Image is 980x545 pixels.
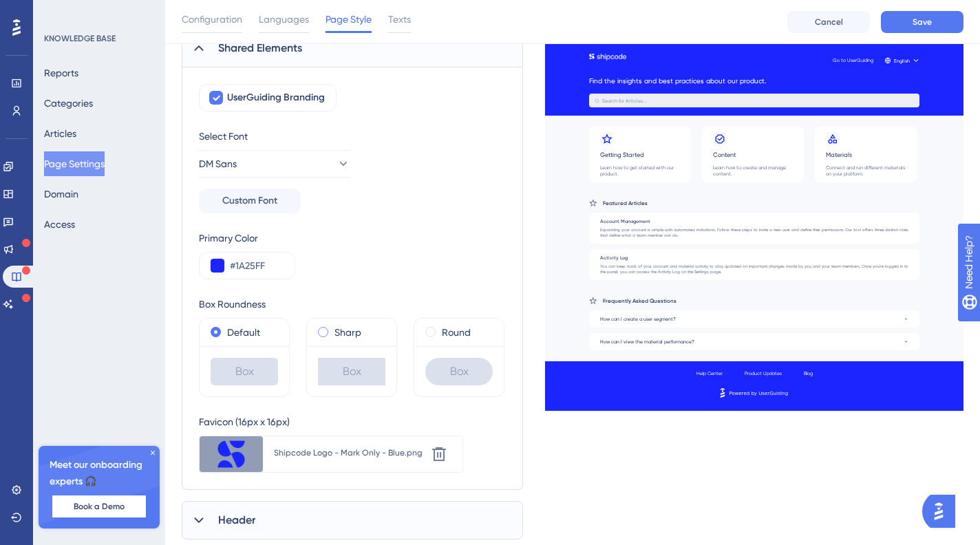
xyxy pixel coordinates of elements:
[199,230,295,246] div: Primary Color
[274,447,425,458] div: Shipcode Logo - Mark Only - Blue.png
[222,193,277,209] span: Custom Font
[425,358,493,385] div: Box
[199,128,350,145] div: Select Font
[199,296,504,312] div: Box Roundness
[199,414,463,430] div: Favicon (16px x 16px)
[44,151,105,176] button: Page Settings
[227,89,325,106] span: UserGuiding Branding
[326,11,372,28] span: Page Style
[199,189,301,213] button: Custom Font
[199,156,237,172] span: DM Sans
[815,17,843,28] span: Cancel
[50,457,149,490] span: Meet our onboarding experts 🎧
[44,121,76,146] button: Articles
[213,436,249,472] img: file-1758725866588.png
[32,3,86,20] span: Need Help?
[218,512,255,528] span: Header
[922,491,963,532] iframe: UserGuiding AI Assistant Launcher
[44,212,75,237] button: Access
[44,91,93,116] button: Categories
[44,182,78,206] button: Domain
[334,324,361,341] label: Sharp
[388,11,411,28] span: Texts
[787,11,870,33] button: Cancel
[442,324,471,341] label: Round
[199,150,350,178] button: DM Sans
[44,33,116,44] div: KNOWLEDGE BASE
[259,11,309,28] span: Languages
[881,11,963,33] button: Save
[218,40,302,56] span: Shared Elements
[227,324,260,341] label: Default
[913,17,932,28] span: Save
[211,358,278,385] div: Box
[52,495,146,517] button: Book a Demo
[182,11,242,28] span: Configuration
[74,501,125,512] span: Book a Demo
[44,61,78,85] button: Reports
[318,358,385,385] div: Box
